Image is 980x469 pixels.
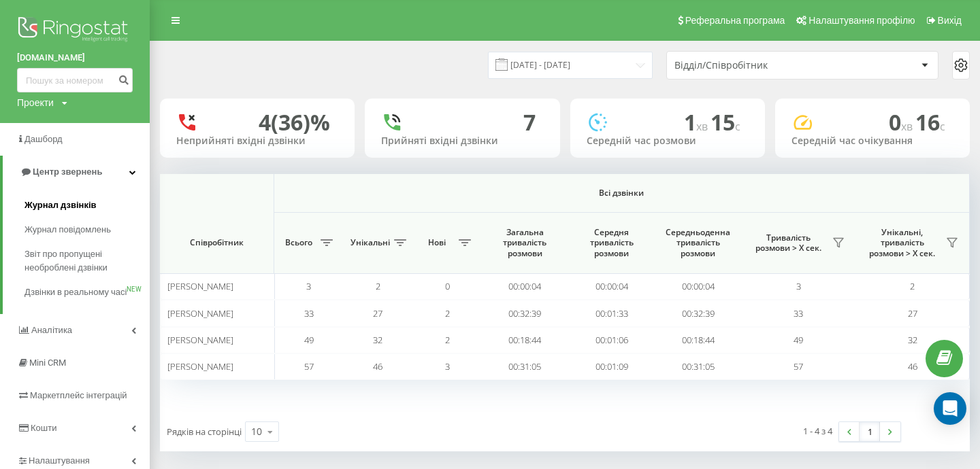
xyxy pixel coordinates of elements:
span: 0 [889,107,915,137]
span: Mini CRM [29,358,66,368]
td: 00:32:39 [482,300,568,326]
img: Ringostat logo [17,14,133,48]
a: 1 [860,422,880,441]
span: [PERSON_NAME] [167,334,233,346]
span: 27 [908,307,917,319]
td: 00:32:39 [655,300,741,326]
span: Середньоденна тривалість розмови [666,227,731,259]
div: Прийняті вхідні дзвінки [381,135,543,147]
span: Звіт про пропущені необроблені дзвінки [24,247,143,275]
span: Журнал повідомлень [24,223,111,237]
span: 32 [908,334,917,346]
span: Тривалість розмови > Х сек. [748,232,828,254]
td: 00:01:06 [568,327,655,353]
span: 2 [445,334,450,346]
span: 49 [794,334,803,346]
td: 00:01:09 [568,353,655,380]
td: 00:00:04 [482,273,568,300]
span: Середня тривалість розмови [578,227,644,259]
div: Середній час розмови [587,135,749,147]
span: Налаштування профілю [808,15,915,26]
div: Неприйняті вхідні дзвінки [176,135,338,147]
span: Аналiтика [31,325,72,335]
td: 00:01:33 [568,300,655,326]
span: 2 [910,280,915,292]
span: 1 [684,107,710,137]
span: 49 [304,334,314,346]
a: Журнал дзвінків [24,193,150,218]
td: 00:31:05 [655,353,741,380]
span: [PERSON_NAME] [167,280,233,292]
span: хв [901,119,915,134]
a: Журнал повідомлень [24,218,150,242]
span: Рядків на сторінці [167,425,242,438]
span: Центр звернень [33,167,102,177]
td: 00:31:05 [482,353,568,380]
a: Дзвінки в реальному часіNEW [24,280,150,305]
span: 3 [796,280,801,292]
td: 00:18:44 [482,327,568,353]
span: Унікальні, тривалість розмови > Х сек. [862,227,942,259]
span: 27 [373,307,382,319]
span: 33 [304,307,314,319]
div: Open Intercom Messenger [934,392,966,425]
span: Дзвінки в реальному часі [24,285,127,299]
span: Журнал дзвінків [24,198,97,212]
input: Пошук за номером [17,68,133,92]
td: 00:18:44 [655,327,741,353]
span: [PERSON_NAME] [167,360,233,372]
div: Проекти [17,96,54,109]
span: Загальна тривалість розмови [492,227,557,259]
span: Вихід [938,15,962,26]
span: Нові [419,237,455,248]
span: 2 [376,280,380,292]
span: 33 [794,307,803,319]
span: Дашборд [24,134,63,144]
td: 00:00:04 [655,273,741,300]
span: 16 [915,107,945,137]
span: 57 [304,360,314,372]
span: Кошти [31,423,56,433]
td: 00:00:04 [568,273,655,300]
div: 4 (36)% [259,109,330,135]
span: c [940,119,945,134]
div: 1 - 4 з 4 [803,424,832,438]
span: 32 [373,334,382,346]
span: 2 [445,307,450,319]
span: 46 [908,360,917,372]
span: 0 [445,280,450,292]
span: Всі дзвінки [315,188,928,198]
span: Реферальна програма [685,15,785,26]
div: 7 [523,109,536,135]
a: [DOMAIN_NAME] [17,51,133,65]
span: Налаштування [29,455,90,466]
span: хв [696,119,710,134]
span: 46 [373,360,382,372]
span: 15 [710,107,740,137]
span: Всього [281,237,316,248]
div: Середній час очікування [791,135,953,147]
span: Унікальні [350,237,390,248]
span: 3 [445,360,450,372]
span: Маркетплейс інтеграцій [30,390,127,400]
div: 10 [251,425,262,438]
div: Відділ/Співробітник [674,60,837,71]
span: 57 [794,360,803,372]
span: 3 [306,280,311,292]
span: c [735,119,740,134]
a: Звіт про пропущені необроблені дзвінки [24,242,150,280]
a: Центр звернень [3,156,150,188]
span: [PERSON_NAME] [167,307,233,319]
span: Співробітник [171,237,261,248]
